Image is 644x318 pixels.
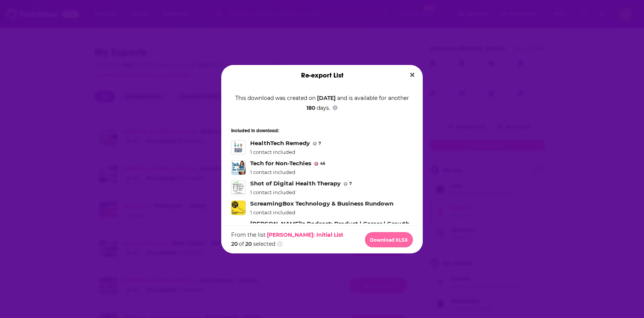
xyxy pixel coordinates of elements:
[250,220,409,227] a: Lenny's Podcast: Product | Career | Growth
[231,85,413,119] div: This download was created on and is available for another days.
[231,180,246,195] img: Shot of Digital Health Therapy
[250,139,310,147] a: HealthTech Remedy
[349,182,352,185] span: 7
[231,231,343,240] div: From the list
[365,232,413,247] button: Download XLSX
[221,65,423,85] div: Re-export List
[267,231,343,238] a: Marlena: Initial List
[333,103,338,113] a: Show additional information
[250,149,321,155] div: 1 contact included
[319,142,321,145] span: 7
[313,142,321,146] a: 7
[407,70,417,80] button: Close
[317,95,336,101] span: [DATE]
[306,104,315,111] span: 180
[250,200,393,207] a: ScreamingBox Technology & Business Rundown
[250,160,311,167] a: Tech for Non-Techies
[231,240,239,247] span: 20
[250,189,352,195] div: 1 contact included
[231,240,283,247] div: of selected
[314,162,325,166] a: 46
[231,128,413,133] h4: Included in download:
[250,209,393,215] div: 1 contact included
[244,240,253,247] span: 20
[344,182,352,186] a: 7
[250,169,325,175] div: 1 contact included
[231,160,246,175] img: Tech for Non-Techies
[231,201,246,215] img: ScreamingBox Technology & Business Rundown
[231,140,246,155] img: HealthTech Remedy
[320,162,325,165] span: 46
[250,180,341,187] a: Shot of Digital Health Therapy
